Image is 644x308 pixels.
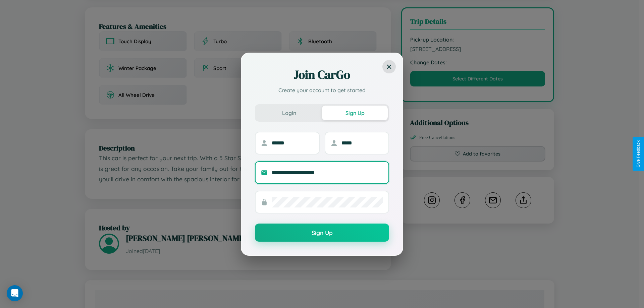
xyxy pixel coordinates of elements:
p: Create your account to get started [255,86,389,94]
div: Open Intercom Messenger [7,285,23,301]
div: Give Feedback [636,140,641,168]
h2: Join CarGo [255,67,389,83]
button: Sign Up [255,224,389,242]
button: Sign Up [322,106,388,120]
button: Login [256,106,322,120]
